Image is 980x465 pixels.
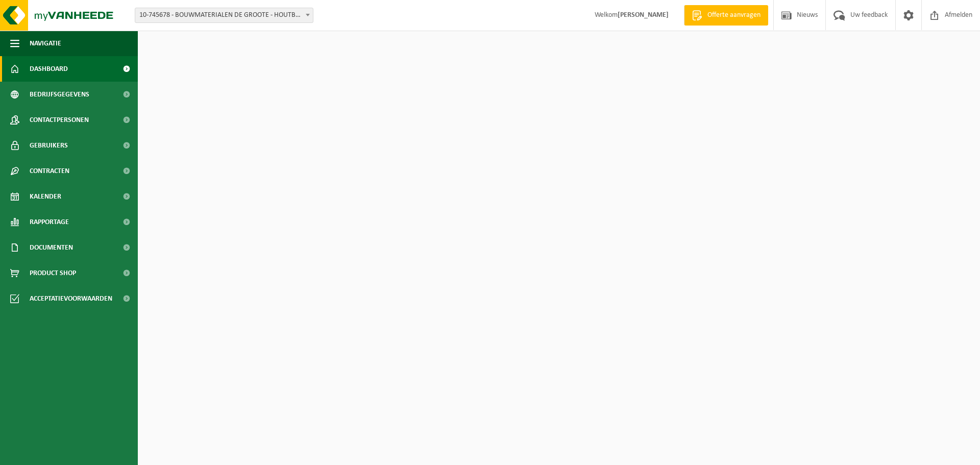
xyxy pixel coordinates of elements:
span: Documenten [30,235,73,260]
span: Offerte aanvragen [705,10,763,20]
span: Gebruikers [30,133,68,158]
span: Kalender [30,184,61,209]
span: Acceptatievoorwaarden [30,286,112,311]
span: 10-745678 - BOUWMATERIALEN DE GROOTE - HOUTBOERKE - GENT [135,8,313,22]
span: Rapportage [30,209,69,235]
span: 10-745678 - BOUWMATERIALEN DE GROOTE - HOUTBOERKE - GENT [135,8,313,23]
span: Bedrijfsgegevens [30,82,89,107]
span: Contracten [30,158,69,184]
strong: [PERSON_NAME] [618,11,669,19]
span: Dashboard [30,56,68,82]
span: Contactpersonen [30,107,89,133]
a: Offerte aanvragen [684,5,768,26]
span: Product Shop [30,260,76,286]
span: Navigatie [30,31,61,56]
